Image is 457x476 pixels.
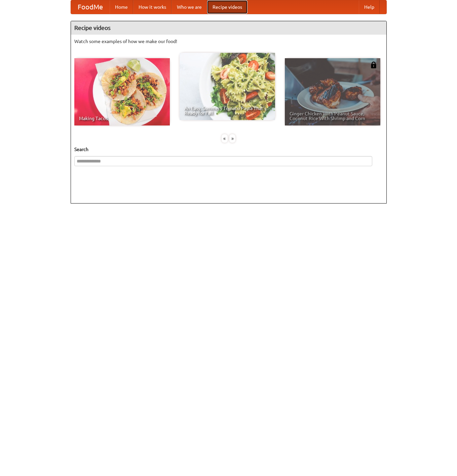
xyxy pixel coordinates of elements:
a: FoodMe [71,0,110,14]
a: An Easy, Summery Tomato Pasta That's Ready for Fall [180,53,275,120]
a: Home [110,0,133,14]
a: How it works [133,0,172,14]
span: Making Tacos [79,116,165,121]
div: » [229,134,235,143]
div: « [222,134,228,143]
a: Making Tacos [74,58,170,125]
a: Who we are [172,0,207,14]
p: Watch some examples of how we make our food! [74,38,383,45]
span: An Easy, Summery Tomato Pasta That's Ready for Fall [184,106,270,115]
img: 483408.png [370,62,377,68]
h5: Search [74,146,383,153]
a: Help [359,0,380,14]
a: Recipe videos [207,0,247,14]
h4: Recipe videos [71,21,386,35]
